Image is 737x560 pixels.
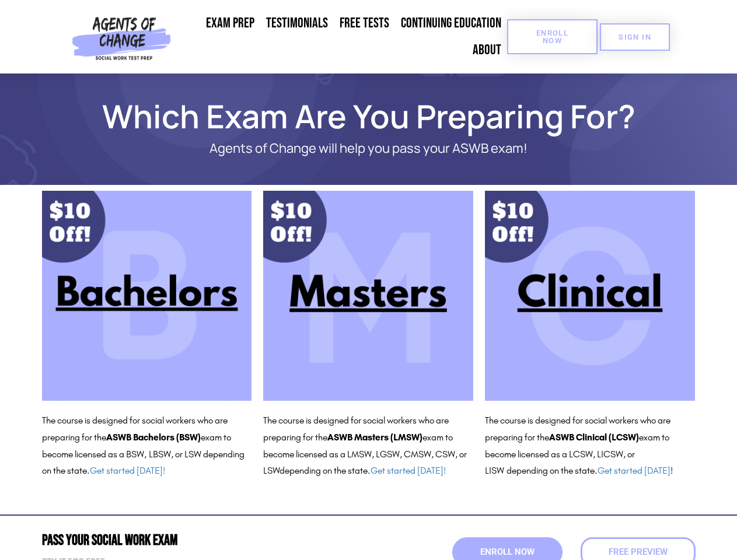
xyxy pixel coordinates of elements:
[395,10,507,37] a: Continuing Education
[42,412,252,480] p: The course is designed for social workers who are preparing for the exam to become licensed as a ...
[42,533,363,548] h2: Pass Your Social Work Exam
[280,465,446,476] span: depending on the state.
[619,33,651,41] span: SIGN IN
[526,29,579,44] span: Enroll Now
[598,465,670,476] a: Get started [DATE]
[176,10,507,64] nav: Menu
[467,37,507,64] a: About
[507,465,595,476] span: depending on the state
[549,432,639,443] b: ASWB Clinical (LCSW)
[600,23,670,51] a: SIGN IN
[595,465,673,476] span: . !
[334,10,395,37] a: Free Tests
[480,548,535,556] span: Enroll Now
[609,548,668,556] span: Free Preview
[200,10,260,37] a: Exam Prep
[507,19,598,54] a: Enroll Now
[263,412,473,480] p: The course is designed for social workers who are preparing for the exam to become licensed as a ...
[106,432,201,443] b: ASWB Bachelors (BSW)
[371,465,446,476] a: Get started [DATE]!
[83,141,655,156] p: Agents of Change will help you pass your ASWB exam!
[90,465,165,476] a: Get started [DATE]!
[327,432,422,443] b: ASWB Masters (LMSW)
[36,103,701,129] h1: Which Exam Are You Preparing For?
[260,10,334,37] a: Testimonials
[485,412,695,480] p: The course is designed for social workers who are preparing for the exam to become licensed as a ...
